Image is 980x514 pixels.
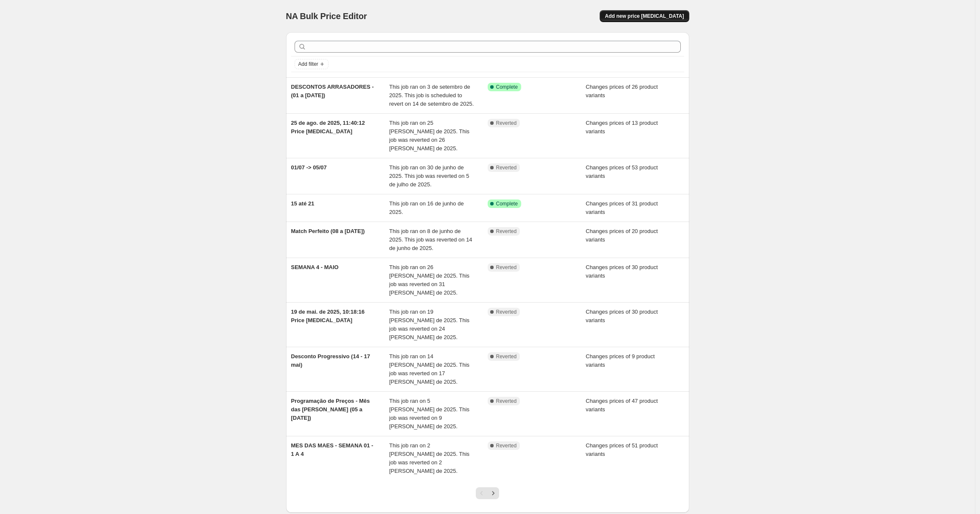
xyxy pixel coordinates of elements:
span: This job ran on 30 de junho de 2025. This job was reverted on 5 de julho de 2025. [389,164,469,188]
span: This job ran on 8 de junho de 2025. This job was reverted on 14 de junho de 2025. [389,228,472,251]
span: This job ran on 3 de setembro de 2025. This job is scheduled to revert on 14 de setembro de 2025. [389,84,474,107]
span: Reverted [496,398,517,404]
span: Changes prices of 30 product variants [586,309,658,323]
span: NA Bulk Price Editor [286,11,367,21]
span: Reverted [496,120,517,126]
span: Programação de Preços - Mês das [PERSON_NAME] (05 a [DATE]) [291,398,370,421]
span: 19 de mai. de 2025, 10:18:16 Price [MEDICAL_DATA] [291,309,365,323]
span: This job ran on 5 [PERSON_NAME] de 2025. This job was reverted on 9 [PERSON_NAME] de 2025. [389,398,469,430]
span: Changes prices of 51 product variants [586,442,658,457]
button: Add filter [295,59,329,69]
span: Reverted [496,264,517,271]
span: This job ran on 16 de junho de 2025. [389,200,464,215]
span: Desconto Progressivo (14 - 17 mai) [291,353,370,368]
span: Changes prices of 26 product variants [586,84,658,98]
span: This job ran on 2 [PERSON_NAME] de 2025. This job was reverted on 2 [PERSON_NAME] de 2025. [389,442,469,474]
span: Complete [496,200,518,207]
span: Changes prices of 47 product variants [586,398,658,413]
span: Changes prices of 20 product variants [586,228,658,243]
span: Reverted [496,309,517,315]
span: Changes prices of 31 product variants [586,200,658,215]
span: This job ran on 26 [PERSON_NAME] de 2025. This job was reverted on 31 [PERSON_NAME] de 2025. [389,264,469,296]
span: This job ran on 19 [PERSON_NAME] de 2025. This job was reverted on 24 [PERSON_NAME] de 2025. [389,309,469,340]
span: Add filter [298,61,318,67]
span: Reverted [496,442,517,449]
button: Next [487,487,499,499]
span: MES DAS MAES - SEMANA 01 - 1 A 4 [291,442,373,457]
span: Changes prices of 9 product variants [586,353,655,368]
span: Match Perfeito (08 a [DATE]) [291,228,365,234]
span: SEMANA 4 - MAIO [291,264,339,270]
span: Changes prices of 13 product variants [586,120,658,135]
span: 01/07 -> 05/07 [291,164,327,171]
span: This job ran on 25 [PERSON_NAME] de 2025. This job was reverted on 26 [PERSON_NAME] de 2025. [389,120,469,152]
button: Add new price [MEDICAL_DATA] [600,10,689,22]
span: Complete [496,84,518,90]
span: This job ran on 14 [PERSON_NAME] de 2025. This job was reverted on 17 [PERSON_NAME] de 2025. [389,353,469,385]
span: DESCONTOS ARRASADORES - (01 a [DATE]) [291,84,374,98]
span: 15 até 21 [291,200,314,207]
span: Reverted [496,228,517,235]
span: Changes prices of 53 product variants [586,164,658,179]
span: Add new price [MEDICAL_DATA] [605,13,684,20]
span: 25 de ago. de 2025, 11:40:12 Price [MEDICAL_DATA] [291,120,365,135]
span: Reverted [496,353,517,360]
nav: Pagination [476,487,499,499]
span: Changes prices of 30 product variants [586,264,658,279]
span: Reverted [496,164,517,171]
